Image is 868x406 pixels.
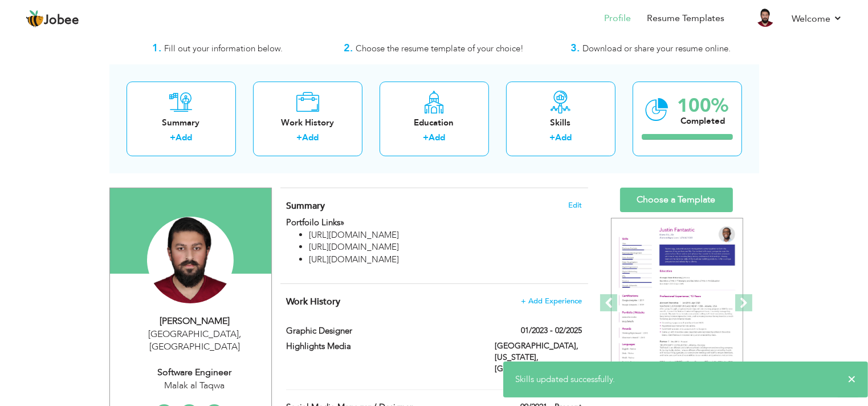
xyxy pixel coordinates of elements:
div: Summary [136,117,227,129]
label: + [170,132,176,144]
img: Faraz Qadeer [147,217,234,303]
div: Education [389,117,480,129]
li: [URL][DOMAIN_NAME] [309,254,581,266]
span: Skills updated successfully. [515,373,615,385]
div: Malak al Taqwa [119,379,271,392]
label: + [549,132,555,144]
span: Choose the resume template of your choice! [356,43,524,54]
strong: 3. [570,41,580,55]
img: jobee.io [26,10,44,28]
div: Work History [262,117,353,129]
span: Download or share your resume online. [582,43,731,54]
a: Resume Templates [647,12,724,25]
a: Add [176,132,192,143]
span: + Add Experience [521,297,582,305]
li: [URL][DOMAIN_NAME] [309,229,581,241]
div: [PERSON_NAME] [119,315,271,328]
label: + [296,132,302,144]
strong: Portfoilo Links» [286,217,344,228]
a: Add [555,132,572,143]
h4: Adding a summary is a quick and easy way to highlight your experience and interests. [286,200,581,212]
img: Profile Img [756,9,775,27]
span: , [239,328,241,340]
label: Graphic Designer [286,325,478,337]
div: Completed [678,115,729,127]
div: 100% [678,96,729,115]
span: Jobee [44,14,79,27]
label: [GEOGRAPHIC_DATA], [US_STATE], [GEOGRAPHIC_DATA] [495,340,582,375]
label: + [423,132,429,144]
a: Add [302,132,319,143]
span: Edit [568,201,582,209]
span: Work History [286,295,340,308]
label: Highlights Media [286,340,478,352]
div: Skills [515,117,606,129]
a: Add [429,132,445,143]
a: Jobee [26,10,79,28]
label: 01/2023 - 02/2025 [521,325,582,336]
a: Welcome [792,12,842,26]
strong: 2. [344,41,353,55]
div: Software Engineer [119,366,271,379]
span: × [847,373,856,385]
span: Fill out your information below. [164,43,283,54]
strong: 1. [152,41,161,55]
li: [URL][DOMAIN_NAME] [309,241,581,253]
div: [GEOGRAPHIC_DATA] [GEOGRAPHIC_DATA] [119,328,271,354]
span: Summary [286,200,325,212]
a: Profile [604,12,631,25]
a: Choose a Template [620,188,733,212]
h4: This helps to show the companies you have worked for. [286,296,581,307]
